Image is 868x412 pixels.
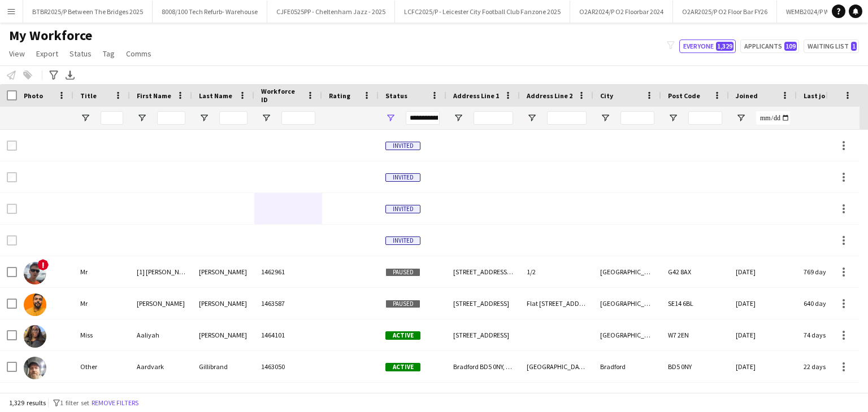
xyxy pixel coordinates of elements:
div: 1463587 [254,288,322,319]
span: First Name [137,91,171,100]
span: 1 [851,42,857,51]
input: Row Selection is disabled for this row (unchecked) [7,204,17,214]
div: [1] [PERSON_NAME] [130,256,192,287]
span: Title [80,91,97,100]
div: [PERSON_NAME] [192,256,254,287]
div: Bradford BD5 0NY, [GEOGRAPHIC_DATA] [446,351,520,382]
button: Everyone1,329 [679,40,736,53]
button: Open Filter Menu [453,113,463,123]
button: Open Filter Menu [600,113,610,123]
div: W7 2EN [661,319,729,350]
a: Status [65,46,96,61]
div: Aardvark [130,351,192,382]
span: Comms [126,49,151,59]
button: LCFC2025/P - Leicester City Football Club Fanzone 2025 [395,1,570,23]
span: Last job [804,91,829,100]
div: Aaliyah [130,319,192,350]
span: Active [385,363,420,371]
span: Address Line 1 [453,91,499,100]
div: [PERSON_NAME] [192,288,254,319]
button: Open Filter Menu [137,113,147,123]
div: 22 days [797,351,865,382]
button: 8008/100 Tech Refurb- Warehouse [153,1,267,23]
div: G42 8AX [661,256,729,287]
div: [DATE] [729,256,797,287]
button: Applicants109 [740,40,799,53]
div: Mr [73,288,130,319]
button: Waiting list1 [804,40,859,53]
button: Open Filter Menu [668,113,678,123]
div: Bradford [593,351,661,382]
div: Mr [73,256,130,287]
a: View [5,46,29,61]
input: Post Code Filter Input [688,111,722,125]
a: Tag [98,46,119,61]
span: My Workforce [9,27,92,44]
div: Other [73,351,130,382]
input: Title Filter Input [101,111,123,125]
button: Open Filter Menu [80,113,90,123]
div: [DATE] [729,351,797,382]
span: Address Line 2 [527,91,572,100]
div: 74 days [797,319,865,350]
div: 1/2 [520,256,593,287]
button: Open Filter Menu [385,113,396,123]
input: Address Line 1 Filter Input [474,111,513,125]
div: [STREET_ADDRESS][PERSON_NAME] [446,256,520,287]
span: 109 [784,42,797,51]
button: O2AR2024/P O2 Floorbar 2024 [570,1,673,23]
div: Miss [73,319,130,350]
button: Open Filter Menu [527,113,537,123]
app-action-btn: Advanced filters [47,68,60,82]
div: Gillibrand [192,351,254,382]
span: View [9,49,25,59]
span: City [600,91,613,100]
span: Last Name [199,91,232,100]
span: Export [36,49,58,59]
div: [DATE] [729,319,797,350]
div: [STREET_ADDRESS] [446,288,520,319]
input: City Filter Input [620,111,654,125]
span: Joined [736,91,758,100]
input: Address Line 2 Filter Input [547,111,587,125]
span: ! [37,259,49,270]
button: Remove filters [89,397,141,409]
input: Last Name Filter Input [219,111,248,125]
div: 1464101 [254,319,322,350]
input: Row Selection is disabled for this row (unchecked) [7,235,17,246]
div: 1463050 [254,351,322,382]
div: 1462961 [254,256,322,287]
a: Comms [121,46,156,61]
span: Invited [385,236,420,245]
span: Paused [385,300,420,308]
span: Active [385,331,420,340]
span: Invited [385,142,420,150]
span: Invited [385,173,420,182]
button: CJFE0525PP - Cheltenham Jazz - 2025 [267,1,395,23]
span: Workforce ID [261,87,302,104]
span: Status [385,91,407,100]
span: Invited [385,205,420,213]
div: 640 days [797,288,865,319]
div: [GEOGRAPHIC_DATA], [GEOGRAPHIC_DATA] [520,351,593,382]
span: Tag [103,49,115,59]
div: Flat [STREET_ADDRESS][PERSON_NAME] [520,288,593,319]
span: Photo [24,91,43,100]
input: First Name Filter Input [157,111,185,125]
span: 1 filter set [60,398,89,407]
div: [PERSON_NAME] [192,319,254,350]
div: [GEOGRAPHIC_DATA] [593,256,661,287]
button: Open Filter Menu [199,113,209,123]
div: [DATE] [729,288,797,319]
button: BTBR2025/P Between The Bridges 2025 [23,1,153,23]
div: [GEOGRAPHIC_DATA] [593,288,661,319]
input: Joined Filter Input [756,111,790,125]
img: [1] Joseph gildea [24,262,46,284]
input: Row Selection is disabled for this row (unchecked) [7,172,17,182]
span: Post Code [668,91,700,100]
div: BD5 0NY [661,351,729,382]
a: Export [32,46,63,61]
div: SE14 6BL [661,288,729,319]
span: Rating [329,91,350,100]
input: Workforce ID Filter Input [281,111,315,125]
